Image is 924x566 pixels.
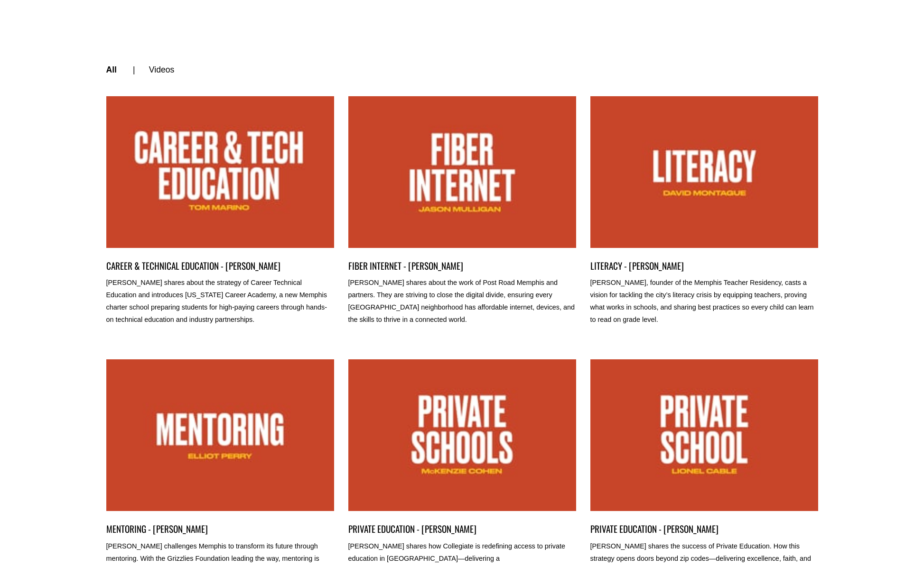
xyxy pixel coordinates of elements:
[149,65,174,74] a: Videos
[106,359,334,511] a: MENTORING - ELLIOT PERRY
[590,277,818,326] p: [PERSON_NAME], founder of the Memphis Teacher Residency, casts a vision for tackling the city’s l...
[348,523,576,536] a: PRIVATE EDUCATION - [PERSON_NAME]
[348,96,576,248] a: FIBER INTERNET - JASON MULLIGAN
[590,523,818,536] a: PRIVATE EDUCATION - [PERSON_NAME]
[590,359,818,511] a: PRIVATE EDUCATION - LIONEL CABLE
[106,523,334,536] a: MENTORING - [PERSON_NAME]
[348,277,576,326] p: [PERSON_NAME] shares about the work of Post Road Memphis and partners. They are striving to close...
[348,260,576,273] a: FIBER INTERNET - [PERSON_NAME]
[348,359,576,511] a: PRIVATE EDUCATION - MCKENZIE COHEN
[133,65,135,74] span: |
[590,96,818,248] a: LITERACY - DAVID MONTAGUE
[106,277,334,326] p: [PERSON_NAME] shares about the strategy of Career Technical Education and introduces [US_STATE] C...
[106,96,334,248] a: CAREER & TECHNICAL EDUCATION - TOM MARINO
[590,260,818,273] a: LITERACY - [PERSON_NAME]
[106,37,818,103] nav: categories
[106,65,117,74] a: All
[106,260,334,273] a: CAREER & TECHNICAL EDUCATION - [PERSON_NAME]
